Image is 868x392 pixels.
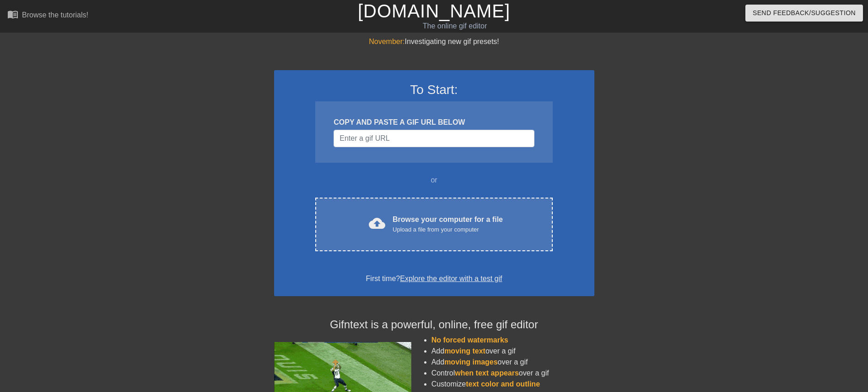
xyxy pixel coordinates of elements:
div: or [298,175,571,186]
span: No forced watermarks [431,336,508,344]
button: Send Feedback/Suggestion [745,5,863,22]
div: Browse your computer for a file [393,214,503,234]
h3: To Start: [286,82,582,98]
span: when text appears [455,369,519,377]
div: COPY AND PASTE A GIF URL BELOW [334,117,534,128]
a: [DOMAIN_NAME] [358,1,510,21]
h4: Gifntext is a powerful, online, free gif editor [274,318,594,331]
span: text color and outline [466,380,540,388]
a: Browse the tutorials! [7,9,88,23]
div: The online gif editor [294,21,615,32]
div: Browse the tutorials! [22,11,88,19]
li: Add over a gif [431,346,594,357]
li: Control over a gif [431,368,594,379]
span: moving text [444,347,485,355]
input: Username [334,130,534,147]
li: Add over a gif [431,357,594,368]
span: November: [369,38,404,45]
a: Explore the editor with a test gif [400,275,502,282]
span: Send Feedback/Suggestion [753,7,856,19]
div: Upload a file from your computer [393,225,503,234]
span: cloud_upload [369,215,385,232]
div: First time? [286,273,582,284]
span: moving images [444,358,497,366]
span: menu_book [7,9,18,20]
div: Investigating new gif presets! [274,36,594,47]
li: Customize [431,379,594,390]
